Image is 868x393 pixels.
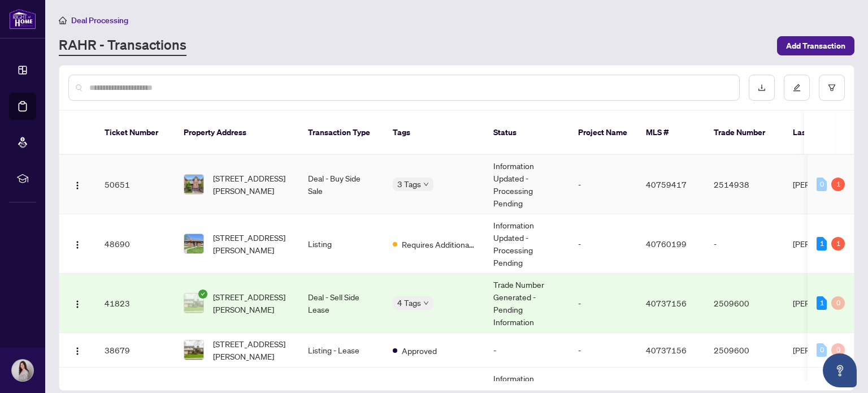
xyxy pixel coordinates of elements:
[68,294,86,312] button: Logo
[423,182,429,187] span: down
[59,16,67,24] span: home
[646,345,687,355] span: 40737156
[705,155,784,214] td: 2514938
[175,111,299,155] th: Property Address
[817,237,827,251] div: 1
[59,36,186,56] a: RAHR - Transactions
[646,239,687,249] span: 40760199
[758,84,766,92] span: download
[73,347,82,356] img: Logo
[96,274,175,333] td: 41823
[96,333,175,368] td: 38679
[299,155,384,214] td: Deal - Buy Side Sale
[184,293,203,313] img: thumbnail-img
[793,84,801,92] span: edit
[705,214,784,274] td: -
[705,274,784,333] td: 2509600
[184,340,203,360] img: thumbnail-img
[749,75,775,101] button: download
[484,214,569,274] td: Information Updated - Processing Pending
[384,111,484,155] th: Tags
[646,298,687,308] span: 40737156
[817,343,827,357] div: 0
[213,291,290,316] span: [STREET_ADDRESS][PERSON_NAME]
[484,155,569,214] td: Information Updated - Processing Pending
[569,274,637,333] td: -
[569,333,637,368] td: -
[299,214,384,274] td: Listing
[213,338,290,362] span: [STREET_ADDRESS][PERSON_NAME]
[705,111,784,155] th: Trade Number
[646,179,687,189] span: 40759417
[9,8,36,29] img: logo
[423,300,429,306] span: down
[68,235,86,253] button: Logo
[299,111,384,155] th: Transaction Type
[786,37,845,55] span: Add Transaction
[402,238,475,251] span: Requires Additional Docs
[73,300,82,309] img: Logo
[637,111,705,155] th: MLS #
[484,274,569,333] td: Trade Number Generated - Pending Information
[73,181,82,190] img: Logo
[96,155,175,214] td: 50651
[96,111,175,155] th: Ticket Number
[299,274,384,333] td: Deal - Sell Side Lease
[819,75,845,101] button: filter
[817,296,827,310] div: 1
[71,15,128,25] span: Deal Processing
[823,353,857,387] button: Open asap
[831,178,845,191] div: 1
[484,111,569,155] th: Status
[397,178,421,191] span: 3 Tags
[828,84,836,92] span: filter
[831,237,845,251] div: 1
[831,343,845,357] div: 0
[213,231,290,256] span: [STREET_ADDRESS][PERSON_NAME]
[213,172,290,197] span: [STREET_ADDRESS][PERSON_NAME]
[96,214,175,274] td: 48690
[777,36,854,55] button: Add Transaction
[569,214,637,274] td: -
[12,360,33,381] img: Profile Icon
[184,175,203,194] img: thumbnail-img
[484,333,569,368] td: -
[569,155,637,214] td: -
[705,333,784,368] td: 2509600
[831,296,845,310] div: 0
[198,290,207,299] span: check-circle
[68,341,86,359] button: Logo
[402,344,437,357] span: Approved
[184,234,203,253] img: thumbnail-img
[397,296,421,309] span: 4 Tags
[68,175,86,193] button: Logo
[299,333,384,368] td: Listing - Lease
[784,75,810,101] button: edit
[817,178,827,191] div: 0
[569,111,637,155] th: Project Name
[73,240,82,249] img: Logo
